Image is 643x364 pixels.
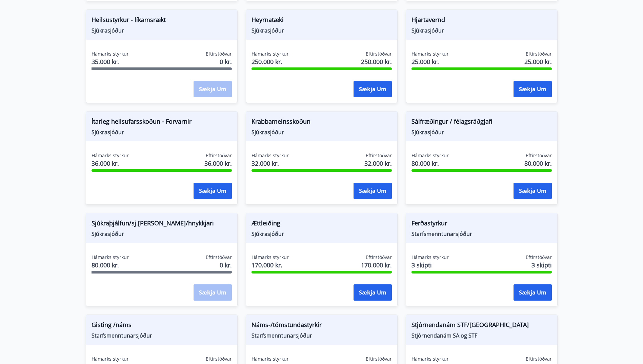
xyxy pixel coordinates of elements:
[252,356,289,362] span: Hámarks styrkur
[411,261,449,269] span: 3 skipti
[92,230,232,238] span: Sjúkrasjóður
[531,261,552,269] span: 3 skipti
[514,284,552,301] button: Sækja um
[92,152,129,159] span: Hámarks styrkur
[206,152,232,159] span: Eftirstöðvar
[361,57,392,66] span: 250.000 kr.
[524,159,552,168] span: 80.000 kr.
[366,356,392,362] span: Eftirstöðvar
[252,230,392,238] span: Sjúkrasjóður
[220,57,232,66] span: 0 kr.
[204,159,232,168] span: 36.000 kr.
[364,159,392,168] span: 32.000 kr.
[514,183,552,199] button: Sækja um
[411,219,552,230] span: Ferðastyrkur
[366,50,392,57] span: Eftirstöðvar
[411,332,552,339] span: Stjórnendanám SA og STF
[252,332,392,339] span: Starfsmenntunarsjóður
[366,254,392,261] span: Eftirstöðvar
[411,117,552,128] span: Sálfræðingur / félagsráðgjafi
[252,50,289,57] span: Hámarks styrkur
[252,27,392,34] span: Sjúkrasjóður
[411,254,449,261] span: Hámarks styrkur
[526,152,552,159] span: Eftirstöðvar
[524,57,552,66] span: 25.000 kr.
[252,320,392,332] span: Náms-/tómstundastyrkir
[92,50,129,57] span: Hámarks styrkur
[206,50,232,57] span: Eftirstöðvar
[526,50,552,57] span: Eftirstöðvar
[411,152,449,159] span: Hámarks styrkur
[206,356,232,362] span: Eftirstöðvar
[252,152,289,159] span: Hámarks styrkur
[92,332,232,339] span: Starfsmenntunarsjóður
[252,254,289,261] span: Hámarks styrkur
[194,183,232,199] button: Sækja um
[252,219,392,230] span: Ættleiðing
[411,356,449,362] span: Hámarks styrkur
[252,15,392,27] span: Heyrnatæki
[206,254,232,261] span: Eftirstöðvar
[411,320,552,332] span: Stjórnendanám STF/[GEOGRAPHIC_DATA]
[92,159,129,168] span: 36.000 kr.
[92,254,129,261] span: Hámarks styrkur
[411,128,552,136] span: Sjúkrasjóður
[411,230,552,238] span: Starfsmenntunarsjóður
[514,81,552,97] button: Sækja um
[411,27,552,34] span: Sjúkrasjóður
[252,261,289,269] span: 170.000 kr.
[411,15,552,27] span: Hjartavernd
[366,152,392,159] span: Eftirstöðvar
[252,57,289,66] span: 250.000 kr.
[92,356,129,362] span: Hámarks styrkur
[92,261,129,269] span: 80.000 kr.
[526,356,552,362] span: Eftirstöðvar
[92,117,232,128] span: Ítarleg heilsufarsskoðun - Forvarnir
[411,159,449,168] span: 80.000 kr.
[361,261,392,269] span: 170.000 kr.
[220,261,232,269] span: 0 kr.
[92,320,232,332] span: Gisting /náms
[354,284,392,301] button: Sækja um
[252,159,289,168] span: 32.000 kr.
[92,15,232,27] span: Heilsustyrkur - líkamsrækt
[92,128,232,136] span: Sjúkrasjóður
[92,219,232,230] span: Sjúkraþjálfun/sj.[PERSON_NAME]/hnykkjari
[92,57,129,66] span: 35.000 kr.
[411,50,449,57] span: Hámarks styrkur
[92,27,232,34] span: Sjúkrasjóður
[354,81,392,97] button: Sækja um
[252,128,392,136] span: Sjúkrasjóður
[526,254,552,261] span: Eftirstöðvar
[411,57,449,66] span: 25.000 kr.
[252,117,392,128] span: Krabbameinsskoðun
[354,183,392,199] button: Sækja um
